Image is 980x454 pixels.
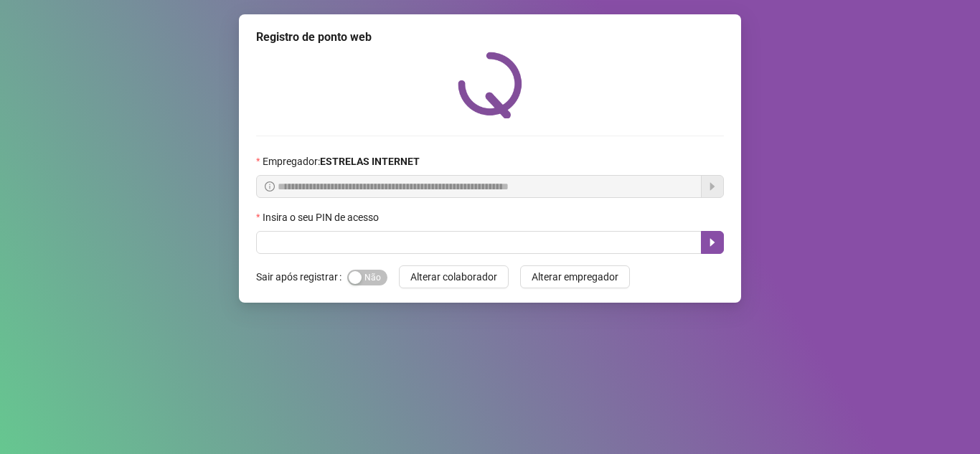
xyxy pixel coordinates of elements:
[532,269,618,285] span: Alterar empregador
[256,209,388,225] label: Insira o seu PIN de acesso
[320,156,420,167] strong: ESTRELAS INTERNET
[520,265,630,288] button: Alterar empregador
[707,237,718,248] span: caret-right
[265,181,275,191] span: info-circle
[410,269,497,285] span: Alterar colaborador
[458,52,522,118] img: QRPoint
[399,265,509,288] button: Alterar colaborador
[256,265,347,288] label: Sair após registrar
[263,153,420,169] span: Empregador :
[256,29,724,46] div: Registro de ponto web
